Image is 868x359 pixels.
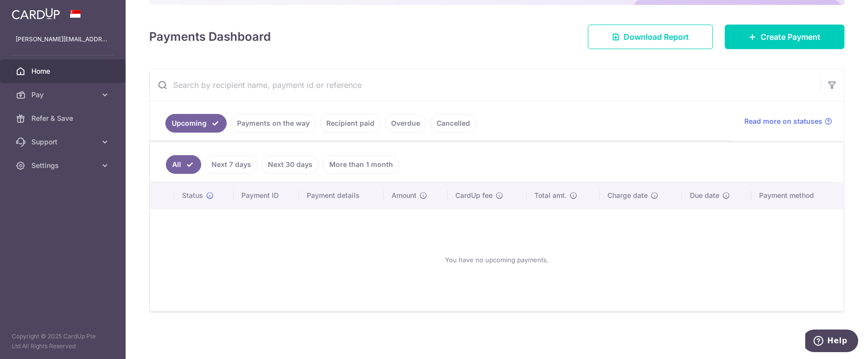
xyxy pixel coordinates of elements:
h4: Payments Dashboard [149,28,271,46]
span: Due date [690,191,719,200]
span: Total amt. [534,191,567,200]
span: Support [31,137,96,147]
input: Search by recipient name, payment id or reference [150,69,820,101]
span: Amount [392,191,417,200]
span: Download Report [624,31,689,43]
a: Overdue [385,114,426,133]
span: Charge date [607,191,648,200]
a: Upcoming [165,114,227,133]
p: [PERSON_NAME][EMAIL_ADDRESS][DOMAIN_NAME] [16,34,110,44]
a: Create Payment [725,25,844,49]
span: Refer & Save [31,113,96,123]
img: CardUp [12,8,60,20]
span: Settings [31,161,96,170]
a: Download Report [588,25,713,49]
th: Payment ID [234,183,299,208]
span: Pay [31,90,96,100]
a: More than 1 month [323,155,399,174]
iframe: Opens a widget where you can find more information [805,330,858,354]
a: Next 30 days [262,155,319,174]
a: Payments on the way [231,114,316,133]
span: CardUp fee [455,191,493,200]
th: Payment method [751,183,843,208]
a: Read more on statuses [744,116,832,126]
a: Next 7 days [205,155,258,174]
span: Create Payment [761,31,820,43]
th: Payment details [299,183,384,208]
a: Recipient paid [320,114,381,133]
span: Status [182,191,203,200]
span: Read more on statuses [744,116,822,126]
span: Home [31,66,96,76]
a: All [166,155,201,174]
a: Cancelled [430,114,476,133]
div: You have no upcoming payments. [162,217,832,303]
